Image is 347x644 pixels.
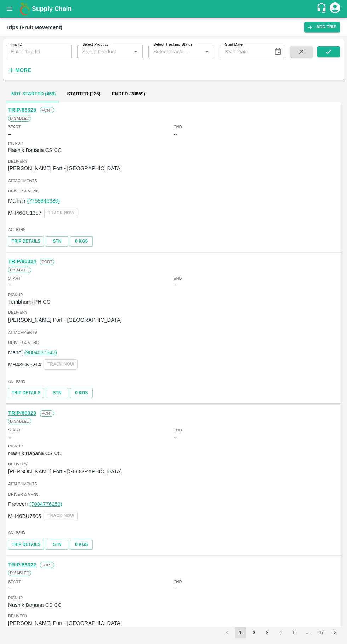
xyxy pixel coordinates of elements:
[220,627,341,638] nav: pagination navigation
[289,627,300,638] button: Go to page 5
[8,585,12,593] div: --
[8,594,339,601] span: Pickup
[8,130,12,138] div: --
[153,42,193,47] label: Select Tracking Status
[8,378,339,384] span: Actions
[8,146,339,154] p: Nashik Banana CS CC
[8,410,36,416] a: TRIP/86323
[61,85,106,102] button: Started (226)
[15,67,31,73] strong: More
[27,198,60,204] a: (7758846380)
[8,427,21,433] span: Start
[235,627,246,638] button: page 1
[8,418,31,424] span: Disabled
[8,601,339,609] p: Nashik Banana CS CC
[8,461,339,467] span: Delivery
[8,443,339,449] span: Pickup
[6,23,62,32] div: Trips (Fruit Movement)
[8,529,339,536] span: Actions
[8,124,21,130] span: Start
[32,4,316,14] a: Supply Chain
[6,85,61,102] button: Not Started (468)
[173,275,182,282] span: End
[40,259,54,265] span: Port
[32,5,72,12] b: Supply Chain
[8,468,339,475] p: [PERSON_NAME] Port - [GEOGRAPHIC_DATA]
[202,47,211,56] button: Open
[173,124,182,130] span: End
[8,501,28,507] span: Praveen
[1,1,18,17] button: open drawer
[8,570,31,576] span: Disabled
[8,267,31,273] span: Disabled
[8,259,36,264] a: TRIP/86324
[8,316,339,324] p: [PERSON_NAME] Port - [GEOGRAPHIC_DATA]
[8,298,339,306] p: Tembhurni PH CC
[46,388,68,398] a: STN
[70,236,93,247] button: 0 Kgs
[329,1,341,16] div: account of current user
[8,612,339,619] span: Delivery
[248,627,260,638] button: Go to page 2
[8,578,21,585] span: Start
[70,540,93,550] button: 0 Kgs
[40,107,54,113] span: Port
[220,45,268,58] input: Start Date
[8,236,44,247] a: Trip Details
[8,350,22,355] span: Manoj
[8,275,21,282] span: Start
[329,627,340,638] button: Go to next page
[302,629,313,636] div: …
[8,339,339,346] span: Driver & VHNo
[8,481,339,487] span: Attachments
[173,433,177,441] div: --
[8,540,44,550] a: Trip Details
[79,47,129,56] input: Select Product
[8,619,339,627] p: [PERSON_NAME] Port - [GEOGRAPHIC_DATA]
[8,164,339,172] p: [PERSON_NAME] Port - [GEOGRAPHIC_DATA]
[8,361,41,368] p: MH43CK6214
[6,45,72,58] input: Enter Trip ID
[24,350,57,355] a: (9004037342)
[8,329,339,335] span: Attachments
[8,140,339,146] span: Pickup
[8,512,41,520] p: MH46BU7505
[40,562,54,568] span: Port
[173,427,182,433] span: End
[8,562,36,567] a: TRIP/86322
[8,226,339,233] span: Actions
[70,388,93,398] button: 0 Kgs
[150,47,191,56] input: Select Tracking Status
[6,64,33,76] button: More
[8,450,339,457] p: Nashik Banana CS CC
[304,22,340,32] a: Add Trip
[11,42,22,47] label: Trip ID
[8,292,339,298] span: Pickup
[8,433,12,441] div: --
[271,45,285,58] button: Choose date
[173,282,177,289] div: --
[46,236,68,247] a: STN
[46,540,68,550] a: STN
[8,209,41,217] p: MH46CU1387
[315,627,327,638] button: Go to page 47
[8,309,339,316] span: Delivery
[8,177,339,184] span: Attachments
[8,491,339,497] span: Driver & VHNo
[173,578,182,585] span: End
[40,410,54,417] span: Port
[8,188,339,194] span: Driver & VHNo
[275,627,286,638] button: Go to page 4
[8,107,36,113] a: TRIP/86325
[173,130,177,138] div: --
[225,42,243,47] label: Start Date
[8,158,339,164] span: Delivery
[316,2,329,15] div: customer-support
[173,585,177,593] div: --
[82,42,108,47] label: Select Product
[8,198,25,204] span: Malhari
[8,282,12,289] div: --
[106,85,151,102] button: Ended (78659)
[262,627,273,638] button: Go to page 3
[18,2,32,16] img: logo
